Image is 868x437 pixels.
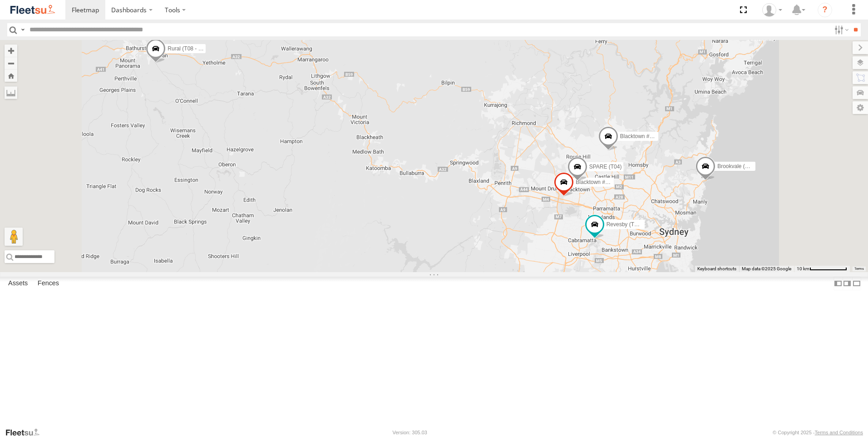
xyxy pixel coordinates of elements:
[5,428,47,437] a: Visit our Website
[19,23,26,36] label: Search Query
[831,23,850,36] label: Search Filter Options
[5,86,17,99] label: Measure
[5,57,17,70] button: Zoom out
[5,45,17,57] button: Zoom in
[4,277,32,290] label: Assets
[773,430,863,435] div: © Copyright 2025 -
[852,277,861,290] label: Hide Summary Table
[853,101,868,114] label: Map Settings
[742,266,791,271] span: Map data ©2025 Google
[5,70,17,82] button: Zoom Home
[854,267,864,271] a: Terms
[393,430,427,435] div: Version: 305.03
[620,133,717,139] span: Blacktown #1 (T09 - [PERSON_NAME])
[9,4,56,16] img: fleetsu-logo-horizontal.svg
[794,266,850,272] button: Map Scale: 10 km per 79 pixels
[589,164,622,170] span: SPARE (T04)
[818,3,832,17] i: ?
[717,163,806,169] span: Brookvale (T10 - [PERSON_NAME])
[33,277,64,290] label: Fences
[759,3,785,17] div: Peter Groves
[5,228,23,246] button: Drag Pegman onto the map to open Street View
[815,430,863,435] a: Terms and Conditions
[833,277,843,290] label: Dock Summary Table to the Left
[168,45,245,52] span: Rural (T08 - [PERSON_NAME])
[797,266,809,271] span: 10 km
[576,179,672,185] span: Blacktown #2 (T05 - [PERSON_NAME])
[843,277,852,290] label: Dock Summary Table to the Right
[697,266,736,272] button: Keyboard shortcuts
[607,221,692,228] span: Revesby (T07 - [PERSON_NAME])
